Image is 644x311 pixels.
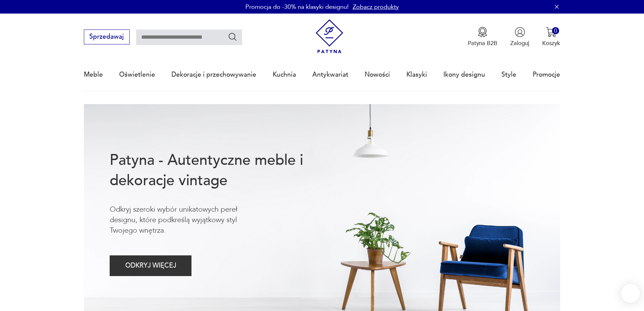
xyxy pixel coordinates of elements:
[312,19,347,54] img: Patyna - sklep z meblami i dekoracjami vintage
[365,59,390,90] a: Nowości
[245,3,349,11] p: Promocja do -30% na klasyki designu!
[84,30,130,44] button: Sprzedawaj
[406,59,427,90] a: Klasyki
[552,27,559,34] div: 0
[510,39,529,47] p: Zaloguj
[353,3,399,11] a: Zobacz produkty
[443,59,485,90] a: Ikony designu
[546,27,556,37] img: Ikona koszyka
[533,59,560,90] a: Promocje
[110,204,264,236] p: Odkryj szeroki wybór unikatowych pereł designu, które podkreślą wyjątkowy styl Twojego wnętrza.
[273,59,296,90] a: Kuchnia
[84,59,103,90] a: Meble
[110,255,191,276] button: ODKRYJ WIĘCEJ
[84,35,130,40] a: Sprzedawaj
[501,59,516,90] a: Style
[621,284,640,303] iframe: Smartsupp widget button
[171,59,256,90] a: Dekoracje i przechowywanie
[515,27,525,37] img: Ikonka użytkownika
[468,27,497,47] a: Ikona medaluPatyna B2B
[312,59,348,90] a: Antykwariat
[542,27,560,47] button: 0Koszyk
[510,27,529,47] button: Zaloguj
[228,32,238,42] button: Szukaj
[468,27,497,47] button: Patyna B2B
[110,150,330,191] h1: Patyna - Autentyczne meble i dekoracje vintage
[119,59,155,90] a: Oświetlenie
[110,264,191,269] a: ODKRYJ WIĘCEJ
[468,39,497,47] p: Patyna B2B
[477,27,488,37] img: Ikona medalu
[542,39,560,47] p: Koszyk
